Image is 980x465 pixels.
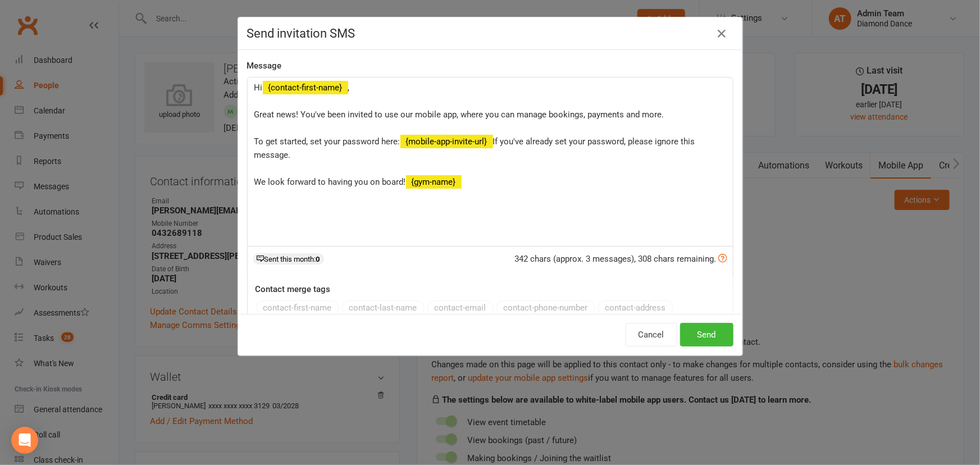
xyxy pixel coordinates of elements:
strong: 0 [316,255,320,263]
button: Close [713,25,731,43]
span: , Great news! You've been invited to use our mobile app, where you can manage bookings, payments ... [254,83,664,147]
span: Hi [254,83,263,93]
div: Sent this month: [253,253,324,265]
button: Cancel [626,323,677,347]
div: Open Intercom Messenger [11,427,38,454]
label: Contact merge tags [256,282,331,296]
div: 342 chars (approx. 3 messages), 308 chars remaining. [515,252,727,266]
h4: Send invitation SMS [247,26,733,40]
button: Send [680,323,733,347]
label: Message [247,59,282,72]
